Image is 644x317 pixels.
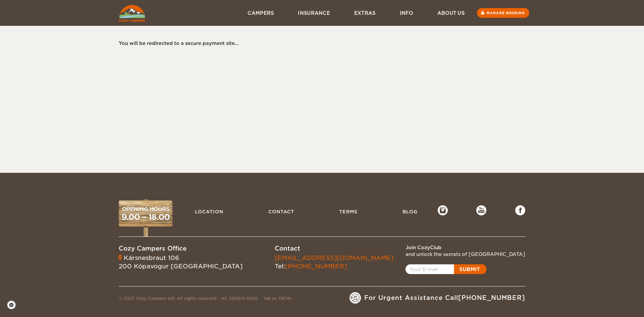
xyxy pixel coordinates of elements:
a: Open popup [406,264,486,274]
a: [EMAIL_ADDRESS][DOMAIN_NAME] [275,254,393,261]
div: and unlock the secrets of [GEOGRAPHIC_DATA] [406,251,525,258]
a: [PHONE_NUMBER] [458,294,525,301]
a: Manage booking [477,8,529,18]
img: Cozy Campers [119,5,145,22]
div: Join CozyClub [406,244,525,251]
a: Location [192,205,227,218]
a: [PHONE_NUMBER] [285,263,347,270]
a: Contact [265,205,298,218]
div: Cozy Campers Office [119,244,243,253]
a: Blog [399,205,421,218]
a: Terms [336,205,361,218]
div: Contact [275,244,393,253]
div: You will be redirected to a secure payment site... [119,40,519,47]
a: Cookie settings [7,300,20,310]
div: Kársnesbraut 106 200 Kópavogur [GEOGRAPHIC_DATA] [119,254,243,271]
span: For Urgent Assistance Call [364,294,525,302]
div: Tel: [275,254,393,271]
div: © 2023 Cozy Campers ehf. All rights reserved Kt. 550514-0520 Vsk nr. 118741 [119,296,291,304]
